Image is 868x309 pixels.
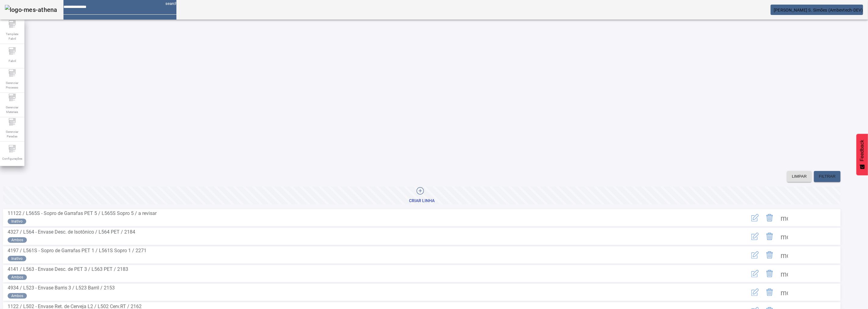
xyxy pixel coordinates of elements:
span: Ambos [11,293,23,299]
button: Mais [777,229,792,244]
img: logo-mes-athena [5,5,57,15]
span: Ambos [11,237,23,243]
button: Mais [777,248,792,262]
span: Inativo [11,256,23,261]
span: Inativo [11,219,23,224]
button: LIMPAR [787,171,812,182]
span: LIMPAR [792,173,807,180]
button: Mais [777,266,792,281]
span: Gerenciar Processo [3,79,21,92]
button: FILTRAR [814,171,841,182]
button: Feedback - Mostrar pesquisa [856,134,868,175]
span: 11122 / L565S - Sopro de Garrafas PET 5 / L565S Sopro 5 / a revisar [8,210,157,216]
button: Mais [777,210,792,225]
span: Gerenciar Paradas [3,128,21,140]
span: FILTRAR [819,173,836,180]
span: Configurações [0,154,24,163]
button: Delete [762,210,777,225]
button: Criar linha [3,187,841,204]
span: Fabril [7,57,18,65]
span: Gerenciar Materiais [3,103,21,116]
span: [PERSON_NAME] S. Simões (Ambevtech-DEV) [774,8,863,13]
button: Delete [762,285,777,300]
span: 4934 / L523 - Envase Barris 3 / L523 Barril / 2153 [8,285,115,291]
span: 4141 / L563 - Envase Desc. de PET 3 / L563 PET / 2183 [8,266,128,272]
button: Mais [777,285,792,300]
button: Delete [762,229,777,244]
button: Delete [762,248,777,262]
span: Feedback [859,140,865,161]
span: Ambos [11,274,23,280]
div: Criar linha [409,198,435,204]
span: 4197 / L561S - Sopro de Garrafas PET 1 / L561S Sopro 1 / 2271 [8,248,146,253]
span: 4327 / L564 - Envase Desc. de Isotônico / L564 PET / 2184 [8,229,135,235]
button: Delete [762,266,777,281]
span: Template Fabril [3,30,21,43]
